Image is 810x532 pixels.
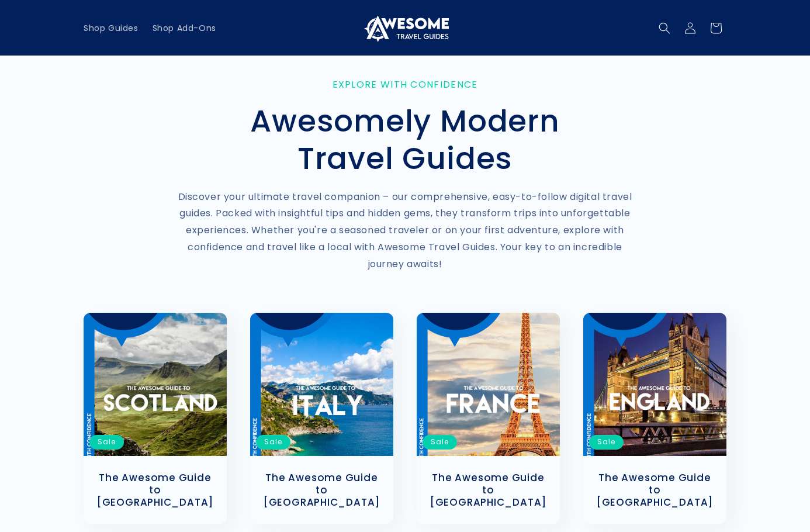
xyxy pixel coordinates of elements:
h2: Awesomely Modern Travel Guides [177,102,633,177]
a: The Awesome Guide to [GEOGRAPHIC_DATA] [428,472,548,508]
span: Shop Guides [84,23,139,33]
a: The Awesome Guide to [GEOGRAPHIC_DATA] [595,472,715,508]
img: Awesome Travel Guides [361,14,449,42]
span: Shop Add-Ons [153,23,216,33]
a: The Awesome Guide to [GEOGRAPHIC_DATA] [95,472,215,508]
a: Shop Add-Ons [146,16,223,40]
summary: Search [652,15,677,41]
p: Discover your ultimate travel companion – our comprehensive, easy-to-follow digital travel guides... [177,189,633,273]
p: Explore with Confidence [177,79,633,90]
a: Shop Guides [77,16,146,40]
a: The Awesome Guide to [GEOGRAPHIC_DATA] [262,472,382,508]
a: Awesome Travel Guides [357,9,454,46]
